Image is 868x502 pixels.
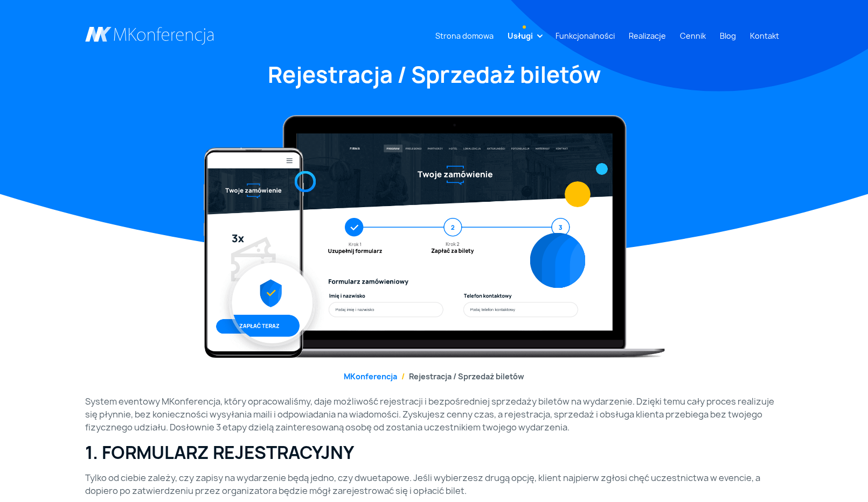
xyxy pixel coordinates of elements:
p: Tylko od ciebie zależy, czy zapisy na wydarzenie będą jedno, czy dwuetapowe. Jeśli wybierzesz dru... [85,471,783,497]
img: Graficzny element strony [530,233,585,288]
a: Usługi [503,26,537,46]
a: MKonferencja [344,371,397,381]
a: Kontakt [746,26,783,46]
img: Graficzny element strony [595,163,607,175]
nav: breadcrumb [85,371,783,382]
li: Rejestracja / Sprzedaż biletów [397,371,524,382]
h2: 1. FORMULARZ REJESTRACYJNY [85,442,783,463]
a: Cennik [676,26,710,46]
a: Funkcjonalności [551,26,619,46]
a: Realizacje [624,26,670,46]
img: Rejestracja / Sprzedaż biletów [204,115,665,358]
a: Strona domowa [431,26,498,46]
p: System eventowy MKonferencja, który opracowaliśmy, daje możliwość rejestracji i bezpośredniej spr... [85,395,783,434]
img: Graficzny element strony [294,171,316,193]
img: Graficzny element strony [565,181,591,207]
a: Blog [716,26,740,46]
h1: Rejestracja / Sprzedaż biletów [85,60,783,89]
